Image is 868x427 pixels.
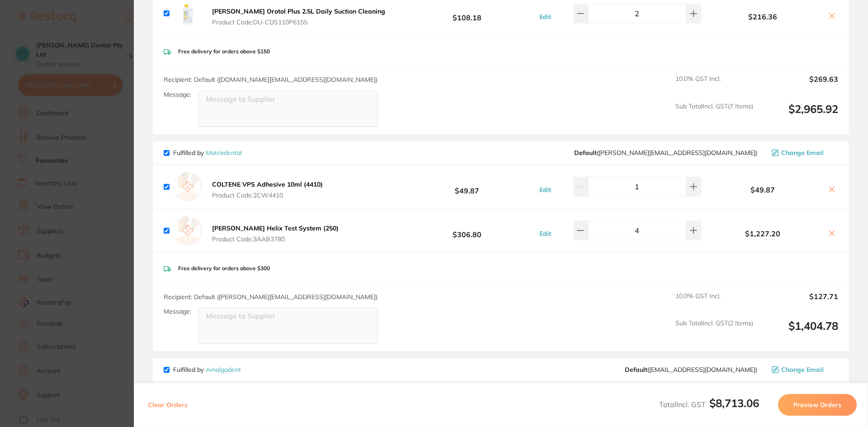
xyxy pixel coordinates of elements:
[781,149,824,156] span: Change Email
[173,216,202,245] img: empty.jpg
[703,230,822,238] b: $1,227.20
[178,265,270,272] p: Free delivery for orders above $300
[537,13,554,21] button: Edit
[400,222,534,239] b: $306.80
[173,149,242,156] p: Fulfilled by
[145,394,190,416] button: Clear Orders
[206,366,241,374] a: Amalgadent
[173,172,202,201] img: empty.jpg
[760,292,838,312] output: $127.71
[400,178,534,195] b: $49.87
[769,366,838,374] button: Change Email
[164,91,191,99] label: Message:
[625,366,647,374] b: Default
[709,396,759,410] b: $8,713.06
[675,319,753,344] span: Sub Total Incl. GST ( 2 Items)
[209,180,325,199] button: COLTENE VPS Adhesive 10ml (4410) Product Code:2CW4410
[703,186,822,194] b: $49.87
[206,149,242,157] a: Matrixdental
[703,13,822,21] b: $216.36
[760,103,838,127] output: $2,965.92
[574,149,597,157] b: Default
[659,400,759,409] span: Total Incl. GST
[212,7,385,15] b: [PERSON_NAME] Orotol Plus 2.5L Daily Suction Cleaning
[212,235,339,243] span: Product Code: 3AAB3780
[209,224,341,243] button: [PERSON_NAME] Helix Test System (250) Product Code:3AAB3780
[400,5,534,22] b: $108.18
[164,75,377,84] span: Recipient: Default ( [DOMAIN_NAME][EMAIL_ADDRESS][DOMAIN_NAME] )
[675,103,753,127] span: Sub Total Incl. GST ( 7 Items)
[625,366,757,373] span: info@amalgadent.com.au
[675,75,753,95] span: 10.0 % GST Incl.
[164,293,377,301] span: Recipient: Default ( [PERSON_NAME][EMAIL_ADDRESS][DOMAIN_NAME] )
[769,149,838,157] button: Change Email
[574,149,757,156] span: peter@matrixdental.com.au
[760,319,838,344] output: $1,404.78
[537,230,554,238] button: Edit
[212,180,323,188] b: COLTENE VPS Adhesive 10ml (4410)
[760,75,838,95] output: $269.63
[778,394,857,416] button: Preview Orders
[212,192,323,199] span: Product Code: 2CW4410
[173,366,241,373] p: Fulfilled by
[537,186,554,194] button: Edit
[178,48,270,55] p: Free delivery for orders above $150
[675,292,753,312] span: 10.0 % GST Incl.
[209,7,388,26] button: [PERSON_NAME] Orotol Plus 2.5L Daily Suction Cleaning Product Code:DU-CDS110P6155
[212,224,339,232] b: [PERSON_NAME] Helix Test System (250)
[212,19,385,26] span: Product Code: DU-CDS110P6155
[164,308,191,315] label: Message:
[781,366,824,373] span: Change Email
